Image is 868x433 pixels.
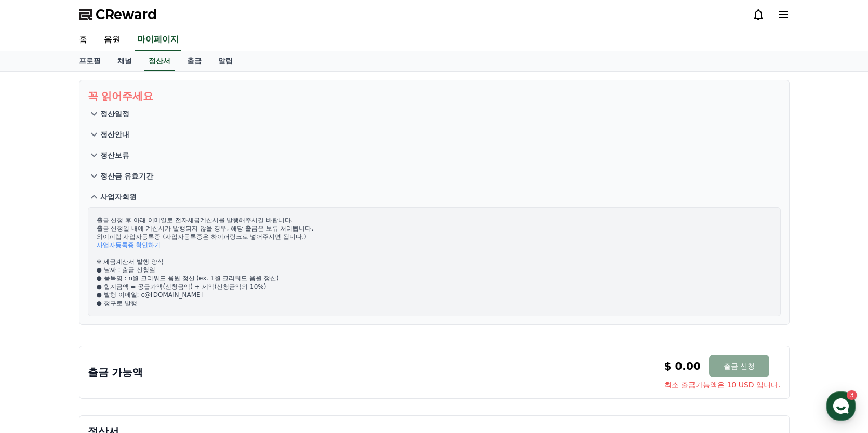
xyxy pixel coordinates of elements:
[88,365,143,380] p: 출금 가능액
[33,345,39,353] span: 홈
[88,89,781,103] p: 꼭 읽어주세요
[161,345,173,353] span: 설정
[88,186,781,207] button: 사업자회원
[109,51,140,71] a: 채널
[100,109,129,119] p: 정산일정
[3,329,69,355] a: 홈
[88,166,781,186] button: 정산금 유효기간
[96,6,157,23] span: CReward
[96,29,129,51] a: 음원
[709,355,769,377] button: 출금 신청
[88,103,781,124] button: 정산일정
[79,6,157,23] a: CReward
[97,241,161,249] a: 사업자등록증 확인하기
[95,345,108,354] span: 대화
[88,124,781,145] button: 정산안내
[134,329,199,355] a: 설정
[210,51,241,71] a: 알림
[105,329,109,337] span: 3
[88,145,781,166] button: 정산보류
[71,29,96,51] a: 홈
[664,380,781,390] span: 최소 출금가능액은 10 USD 입니다.
[100,192,137,202] p: 사업자회원
[135,29,181,51] a: 마이페이지
[144,51,175,71] a: 정산서
[100,129,129,140] p: 정산안내
[100,150,129,160] p: 정산보류
[664,359,701,373] p: $ 0.00
[71,51,109,71] a: 프로필
[69,329,134,355] a: 3대화
[97,216,772,307] p: 출금 신청 후 아래 이메일로 전자세금계산서를 발행해주시길 바랍니다. 출금 신청일 내에 계산서가 발행되지 않을 경우, 해당 출금은 보류 처리됩니다. 와이피랩 사업자등록증 (사업...
[100,171,154,181] p: 정산금 유효기간
[179,51,210,71] a: 출금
